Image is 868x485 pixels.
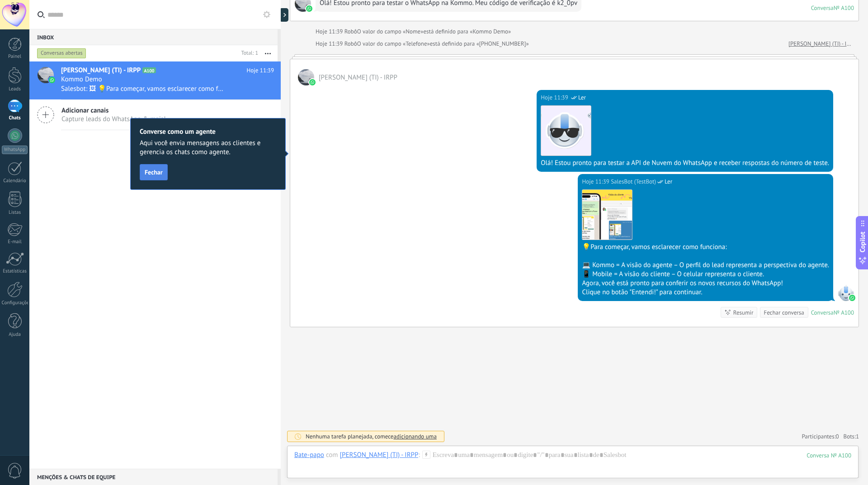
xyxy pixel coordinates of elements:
span: O valor do campo «Telefone» [357,39,430,48]
img: waba.svg [309,79,316,85]
div: 100 [807,452,851,459]
span: adicionando uma [393,433,436,440]
div: E-mail [2,239,28,245]
span: Neto (TI) - IRPP [298,69,314,85]
span: Ler [665,177,672,186]
div: Conversa [811,309,834,316]
span: : [418,451,420,460]
a: avataricon[PERSON_NAME] (TI) - IRPPA100Hoje 11:39Kommo DemoSalesbot: 🖼 💡Para começar, vamos escla... [29,61,281,99]
div: Resumir [733,308,754,317]
span: está definido para «Kommo Demo» [423,27,511,36]
span: [PERSON_NAME] (TI) - IRPP [61,66,141,75]
div: Mostrar [279,8,288,22]
span: 1 [856,433,859,440]
span: Kommo Demo [61,75,102,84]
span: SalesBot (TestBot) [611,177,656,186]
div: Hoje 11:39 [541,93,570,102]
div: Agora, você está pronto para conferir os novos recursos do WhatsApp! [582,279,829,288]
span: está definido para «[PHONE_NUMBER]» [430,39,529,48]
div: Hoje 11:39 [316,27,344,36]
div: Listas [2,210,28,216]
div: Conversas abertas [37,48,86,59]
div: Menções & Chats de equipe [29,469,278,485]
span: Bots: [844,433,859,440]
div: Estatísticas [2,268,28,274]
span: O valor do campo «Nome» [357,27,424,36]
div: Conversa [811,4,834,12]
span: Fechar [145,169,163,175]
img: 223-pt.png [582,190,632,240]
span: A100 [142,67,156,73]
button: Fechar [140,164,168,180]
span: Salesbot: 🖼 💡Para começar, vamos esclarecer como funciona: 💻 Kommo = A visão do agente – O perfil... [61,85,224,93]
img: 183.png [541,106,591,155]
div: Neto (TI) - IRPP [340,451,419,459]
button: Mais [258,45,278,61]
div: № A100 [834,4,854,12]
div: Painel [2,54,28,60]
div: WhatsApp [2,146,28,154]
div: 📱 Mobile = A visão do cliente – O celular representa o cliente. [582,270,829,279]
span: Neto (TI) - IRPP [319,73,397,82]
span: Adicionar canais [61,106,166,115]
span: Robô [344,40,357,47]
span: Ler [578,93,586,102]
img: icon [49,77,55,83]
div: Chats [2,115,28,121]
div: 💻 Kommo = A visão do agente – O perfil do lead representa a perspectiva do agente. [582,261,829,270]
span: 0 [836,433,839,440]
div: Total: 1 [238,49,258,58]
div: Hoje 11:39 [316,39,344,48]
div: Leads [2,86,28,92]
div: 💡Para começar, vamos esclarecer como funciona: [582,243,829,252]
div: Nenhuma tarefa planejada, comece [306,433,437,440]
span: Copilot [858,231,867,252]
img: waba.svg [849,295,855,301]
span: com [326,451,338,460]
span: Aqui você envia mensagens aos clientes e gerencia os chats como agente. [140,139,276,157]
div: Calendário [2,178,28,184]
span: SalesBot [838,285,854,301]
div: Configurações [2,300,28,306]
div: Ajuda [2,332,28,338]
span: Capture leads do WhatsApp & mais! [61,115,166,123]
div: Inbox [29,29,278,45]
div: № A100 [834,309,854,316]
div: Fechar conversa [764,308,804,317]
span: Robô [344,28,357,35]
img: waba.svg [306,5,312,12]
span: Hoje 11:39 [247,66,274,75]
a: Participantes:0 [802,433,839,440]
div: Olá! Estou pronto para testar a API de Nuvem do WhatsApp e receber respostas do número de teste. [541,159,829,168]
a: [PERSON_NAME] (TI) - IRPP [788,39,854,48]
h2: Converse como um agente [140,127,276,136]
div: Hoje 11:39 [582,177,611,186]
div: Clique no botão "Entendi!" para continuar. [582,288,829,297]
